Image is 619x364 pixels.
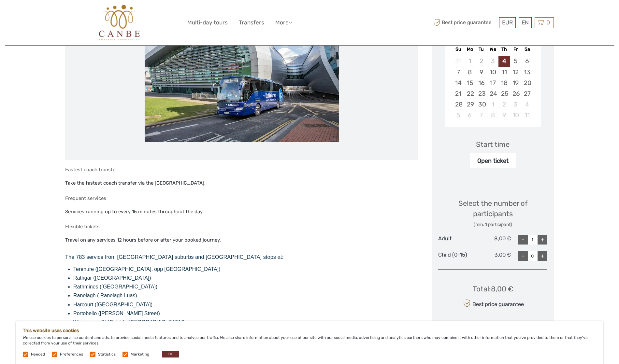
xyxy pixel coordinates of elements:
[438,251,475,261] div: Child (0-15)
[99,5,140,40] img: 602-0fc6e88d-d366-4c1d-ad88-b45bd91116e8_logo_big.jpg
[521,56,533,66] div: Choose Saturday, September 6th, 2025
[498,77,510,88] div: Choose Thursday, September 18th, 2025
[60,352,83,357] label: Preferences
[476,77,487,88] div: Choose Tuesday, September 16th, 2025
[275,18,292,27] a: More
[475,235,511,245] div: 8,00 €
[518,251,528,261] div: -
[487,88,498,99] div: Choose Wednesday, September 24th, 2025
[476,56,487,66] div: Not available Tuesday, September 2nd, 2025
[16,321,603,364] div: We use cookies to personalise content and ads, to provide social media features and to analyse ou...
[487,110,498,120] div: Choose Wednesday, October 8th, 2025
[464,56,476,66] div: Not available Monday, September 1st, 2025
[470,153,516,168] div: Open ticket
[464,77,476,88] div: Choose Monday, September 15th, 2025
[98,352,116,357] label: Statistics
[65,195,418,201] h5: Frequent services
[432,17,497,28] span: Best price guarantee
[538,235,547,245] div: +
[447,56,539,120] div: month 2025-09
[73,273,418,282] li: Rathgar ([GEOGRAPHIC_DATA])
[521,67,533,77] div: Choose Saturday, September 13th, 2025
[453,56,464,66] div: Not available Sunday, August 31st, 2025
[65,208,418,216] p: Services running up to every 15 minutes throughout the day.
[476,110,487,120] div: Choose Tuesday, October 7th, 2025
[476,67,487,77] div: Choose Tuesday, September 9th, 2025
[510,67,521,77] div: Choose Friday, September 12th, 2025
[487,99,498,110] div: Choose Wednesday, October 1st, 2025
[498,110,510,120] div: Choose Thursday, October 9th, 2025
[545,19,551,26] span: 0
[464,88,476,99] div: Choose Monday, September 22nd, 2025
[187,18,228,27] a: Multi-day tours
[73,282,418,291] li: Rathmines ([GEOGRAPHIC_DATA])
[498,99,510,110] div: Choose Thursday, October 2nd, 2025
[519,17,532,28] div: EN
[73,300,418,309] li: Harcourt ([GEOGRAPHIC_DATA])
[510,77,521,88] div: Choose Friday, September 19th, 2025
[498,45,510,54] div: Th
[487,77,498,88] div: Choose Wednesday, September 17th, 2025
[464,67,476,77] div: Choose Monday, September 8th, 2025
[521,77,533,88] div: Choose Saturday, September 20th, 2025
[510,56,521,66] div: Choose Friday, September 5th, 2025
[73,309,418,318] li: Portobello ([PERSON_NAME] Street)
[510,45,521,54] div: Fr
[438,221,547,228] div: (min. 1 participant)
[464,110,476,120] div: Choose Monday, October 6th, 2025
[453,110,464,120] div: Choose Sunday, October 5th, 2025
[521,88,533,99] div: Choose Saturday, September 27th, 2025
[438,235,475,245] div: Adult
[73,318,418,327] li: Winetavern St (Outside [GEOGRAPHIC_DATA])
[475,251,511,261] div: 3,00 €
[521,99,533,110] div: Choose Saturday, October 4th, 2025
[73,265,418,273] li: Terenure ([GEOGRAPHIC_DATA], opp [GEOGRAPHIC_DATA])
[518,235,528,245] div: -
[521,110,533,120] div: Choose Saturday, October 11th, 2025
[462,298,524,309] div: Best price guarantee
[65,236,418,245] p: Travel on any services 12 hours before or after your booked journey.
[464,45,476,54] div: Mo
[453,67,464,77] div: Choose Sunday, September 7th, 2025
[453,99,464,110] div: Choose Sunday, September 28th, 2025
[31,352,45,357] label: Needed
[498,88,510,99] div: Choose Thursday, September 25th, 2025
[487,67,498,77] div: Choose Wednesday, September 10th, 2025
[239,18,264,27] a: Transfers
[75,10,83,18] button: Open LiveChat chat widget
[23,328,596,333] h5: This website uses cookies
[502,19,513,26] span: EUR
[73,291,418,300] li: Ranelagh ( Ranelagh Luas)
[65,167,418,173] h5: Fastest coach transfer
[453,45,464,54] div: Su
[476,88,487,99] div: Choose Tuesday, September 23rd, 2025
[476,139,510,149] div: Start time
[65,252,418,261] p: The 783 service from [GEOGRAPHIC_DATA] suburbs and [GEOGRAPHIC_DATA] stops at:
[521,45,533,54] div: Sa
[9,11,74,17] p: We're away right now. Please check back later!
[510,99,521,110] div: Choose Friday, October 3rd, 2025
[487,45,498,54] div: We
[498,56,510,66] div: Choose Thursday, September 4th, 2025
[145,16,339,142] img: bee2d282c94e4adf88513a07ca05f8a1_main_slider.png
[538,251,547,261] div: +
[464,99,476,110] div: Choose Monday, September 29th, 2025
[162,351,179,357] button: OK
[453,77,464,88] div: Choose Sunday, September 14th, 2025
[438,198,547,228] div: Select the number of participants
[510,88,521,99] div: Choose Friday, September 26th, 2025
[487,56,498,66] div: Not available Wednesday, September 3rd, 2025
[65,224,418,230] h5: Flexible tickets
[131,352,149,357] label: Marketing
[476,99,487,110] div: Choose Tuesday, September 30th, 2025
[65,179,418,188] p: Take the fastest coach transfer via the [GEOGRAPHIC_DATA].
[473,284,513,294] div: Total : 8,00 €
[453,88,464,99] div: Choose Sunday, September 21st, 2025
[476,45,487,54] div: Tu
[510,110,521,120] div: Choose Friday, October 10th, 2025
[498,67,510,77] div: Choose Thursday, September 11th, 2025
